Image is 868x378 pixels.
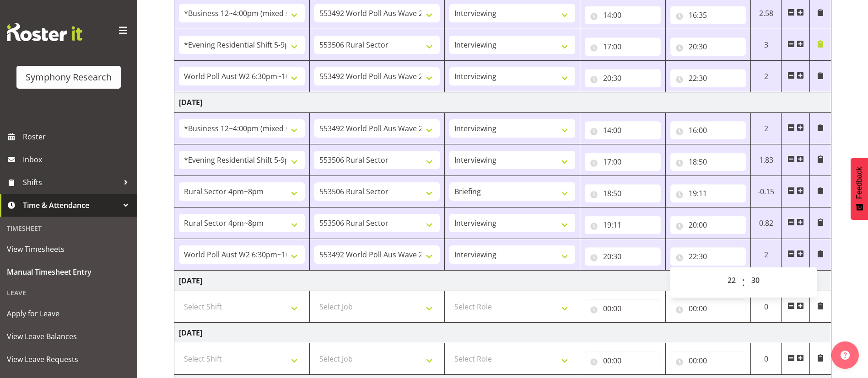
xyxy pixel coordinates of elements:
input: Click to select... [670,299,746,318]
input: Click to select... [670,216,746,234]
img: Rosterit website logo [7,23,82,41]
span: Roster [23,130,133,144]
span: Manual Timesheet Entry [7,265,130,279]
a: Manual Timesheet Entry [2,261,135,283]
input: Click to select... [670,69,746,87]
td: 0.82 [751,208,782,239]
input: Click to select... [585,299,661,318]
div: Leave [2,283,135,302]
input: Click to select... [670,37,746,56]
td: 0 [751,291,782,323]
input: Click to select... [670,247,746,266]
input: Click to select... [585,37,661,56]
input: Click to select... [670,6,746,24]
div: Timesheet [2,219,135,238]
span: Apply for Leave [7,307,130,320]
span: Shifts [23,176,119,189]
input: Click to select... [585,247,661,266]
td: 2 [751,113,782,144]
td: 0 [751,343,782,375]
td: [DATE] [174,271,831,291]
td: [DATE] [174,92,831,113]
td: 3 [751,29,782,61]
input: Click to select... [585,121,661,139]
img: help-xxl-2.png [841,351,850,360]
span: Inbox [23,153,133,166]
input: Click to select... [585,6,661,24]
input: Click to select... [670,351,746,370]
span: View Leave Balances [7,330,130,343]
input: Click to select... [585,69,661,87]
td: 2 [751,61,782,92]
td: [DATE] [174,323,831,343]
input: Click to select... [585,153,661,171]
input: Click to select... [670,153,746,171]
input: Click to select... [585,184,661,202]
div: Symphony Research [26,70,112,84]
input: Click to select... [670,121,746,139]
span: Time & Attendance [23,198,119,212]
a: View Leave Balances [2,325,135,348]
td: 1.83 [751,144,782,176]
a: View Timesheets [2,238,135,261]
span: : [742,271,745,294]
input: Click to select... [585,216,661,234]
td: -0.15 [751,176,782,208]
a: View Leave Requests [2,348,135,371]
td: 2 [751,239,782,271]
span: View Timesheets [7,242,130,256]
input: Click to select... [585,351,661,370]
span: View Leave Requests [7,352,130,366]
span: Feedback [855,167,863,199]
input: Click to select... [670,184,746,202]
button: Feedback - Show survey [851,158,868,220]
a: Apply for Leave [2,302,135,325]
